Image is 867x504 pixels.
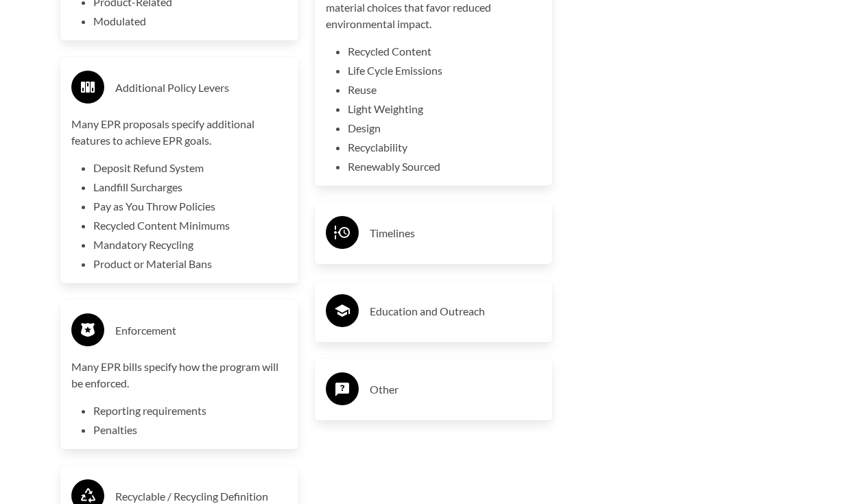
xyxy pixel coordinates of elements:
h3: Education and Outreach [370,300,542,322]
li: Renewably Sourced [348,158,542,175]
li: Reporting requirements [93,403,287,419]
li: Light Weighting [348,101,542,117]
li: Recyclability [348,139,542,156]
h3: Timelines [370,222,542,244]
li: Pay as You Throw Policies [93,198,287,215]
p: Many EPR proposals specify additional features to achieve EPR goals. [71,116,287,149]
li: Design [348,120,542,136]
li: Recycled Content [348,43,542,60]
li: Mandatory Recycling [93,237,287,253]
li: Product or Material Bans [93,256,287,272]
li: Modulated [93,13,287,29]
li: Deposit Refund System [93,160,287,176]
h3: Additional Policy Levers [115,77,287,99]
li: Landfill Surcharges [93,179,287,195]
h3: Other [370,379,542,400]
li: Penalties [93,422,287,438]
li: Recycled Content Minimums [93,217,287,234]
p: Many EPR bills specify how the program will be enforced. [71,359,287,392]
li: Reuse [348,82,542,98]
h3: Enforcement [115,320,287,341]
li: Life Cycle Emissions [348,62,542,79]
